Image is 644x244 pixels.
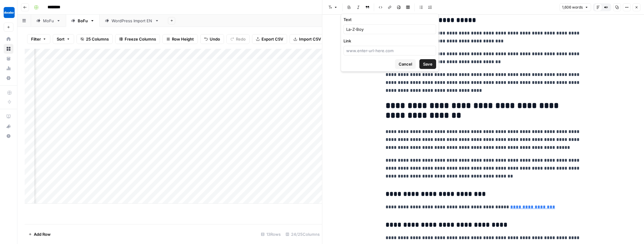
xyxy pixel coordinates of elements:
span: Redo [236,36,246,42]
div: What's new? [4,122,13,131]
label: Text [343,16,436,23]
a: Home [4,34,13,44]
button: Cancel [395,59,416,69]
a: Your Data [4,54,13,63]
div: 24/25 Columns [283,229,322,239]
span: Import CSV [299,36,321,42]
span: Undo [210,36,220,42]
span: Export CSV [262,36,283,42]
a: Settings [4,73,13,83]
span: Sort [57,36,65,42]
div: BoFu [78,18,88,24]
a: WordPress Import EN [100,15,164,27]
span: Cancel [399,61,412,67]
span: Add Row [34,231,51,237]
button: Row Height [162,34,198,44]
button: Save [419,59,436,69]
span: Save [423,61,432,67]
a: Usage [4,63,13,73]
button: Redo [226,34,250,44]
button: What's new? [4,121,13,131]
span: 25 Columns [86,36,109,42]
span: Freeze Columns [125,36,156,42]
button: Workspace: Docebo [4,5,13,20]
div: 13 Rows [258,229,283,239]
span: Row Height [172,36,194,42]
span: Filter [31,36,41,42]
button: 25 Columns [76,34,113,44]
button: Sort [53,34,74,44]
button: Export CSV [252,34,287,44]
a: BoFu [66,15,100,27]
img: Docebo Logo [4,7,15,18]
label: Link [343,38,436,44]
a: MoFu [31,15,66,27]
div: WordPress Import EN [112,18,152,24]
a: AirOps Academy [4,112,13,121]
button: Undo [200,34,224,44]
button: Import CSV [290,34,325,44]
button: Freeze Columns [115,34,160,44]
button: Add Row [25,229,54,239]
span: 1,606 words [562,5,583,10]
button: Filter [27,34,50,44]
a: Browse [4,44,13,54]
input: Type placeholder [346,26,433,32]
div: MoFu [43,18,54,24]
input: www.enter-url-here.com [346,48,433,54]
button: 1,606 words [559,3,591,11]
button: Help + Support [4,131,13,141]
